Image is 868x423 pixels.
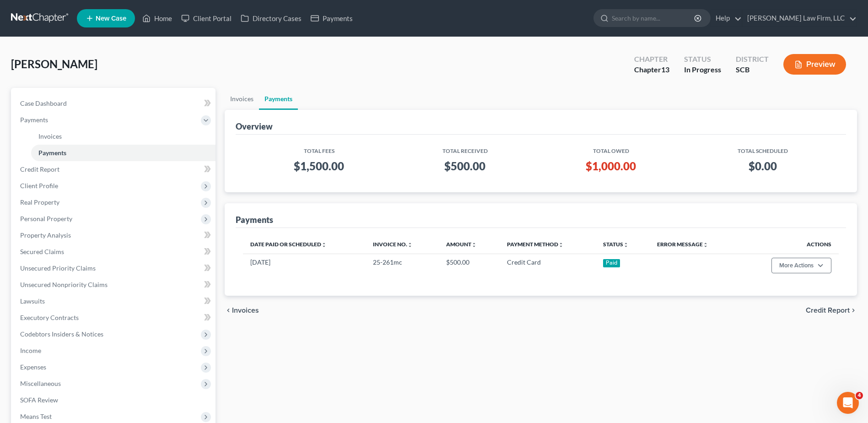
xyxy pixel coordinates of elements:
th: Total Fees [243,142,395,155]
a: Invoices [31,128,216,145]
iframe: Intercom live chat [837,392,859,414]
a: Unsecured Nonpriority Claims [13,277,216,293]
th: Actions [739,235,839,254]
i: unfold_more [321,242,327,248]
span: 4 [856,392,863,399]
a: SOFA Review [13,392,216,408]
a: Error Messageunfold_more [657,241,708,248]
h3: $1,500.00 [250,159,388,174]
span: Executory Contracts [20,314,79,321]
span: New Case [96,15,126,22]
span: SOFA Review [20,396,58,404]
span: Payments [38,149,66,157]
a: Case Dashboard [13,95,216,112]
button: chevron_left Invoices [225,307,259,314]
i: chevron_right [850,307,857,314]
td: 25-261mc [366,254,439,277]
a: Invoice No.unfold_more [373,241,413,248]
div: Payments [236,214,273,225]
a: [PERSON_NAME] Law Firm, LLC [743,10,857,27]
span: Unsecured Priority Claims [20,264,96,272]
td: Credit Card [500,254,596,277]
span: Income [20,347,41,354]
th: Total Owed [535,142,687,155]
td: [DATE] [243,254,366,277]
span: Unsecured Nonpriority Claims [20,281,108,288]
span: 13 [661,65,669,74]
div: Overview [236,121,273,132]
h3: $0.00 [694,159,831,174]
i: chevron_left [225,307,232,314]
i: unfold_more [471,242,477,248]
div: Paid [603,259,620,267]
span: Expenses [20,363,46,371]
a: Invoices [225,88,259,110]
a: Property Analysis [13,227,216,244]
a: Directory Cases [236,10,306,27]
span: Lawsuits [20,297,45,305]
div: Chapter [634,54,669,65]
span: Codebtors Insiders & Notices [20,330,103,338]
i: unfold_more [558,242,564,248]
a: Date Paid or Scheduledunfold_more [250,241,327,248]
span: Credit Report [20,165,59,173]
i: unfold_more [407,242,413,248]
a: Payments [306,10,357,27]
span: [PERSON_NAME] [11,57,97,70]
span: Real Property [20,198,59,206]
a: Help [711,10,742,27]
span: Case Dashboard [20,99,67,107]
span: Secured Claims [20,248,64,255]
a: Payment Methodunfold_more [507,241,564,248]
a: Payments [31,145,216,161]
button: Credit Report chevron_right [806,307,857,314]
span: Miscellaneous [20,380,61,387]
th: Total Received [395,142,535,155]
span: Credit Report [806,307,850,314]
td: $500.00 [439,254,500,277]
div: In Progress [684,65,721,75]
a: Amountunfold_more [446,241,477,248]
button: Preview [783,54,846,75]
div: Chapter [634,65,669,75]
span: Personal Property [20,215,72,222]
h3: $1,000.00 [542,159,679,174]
span: Invoices [38,132,62,140]
i: unfold_more [623,242,629,248]
div: Status [684,54,721,65]
span: Invoices [232,307,259,314]
a: Home [138,10,177,27]
div: District [736,54,769,65]
a: Statusunfold_more [603,241,629,248]
span: Client Profile [20,182,58,190]
a: Lawsuits [13,293,216,309]
a: Unsecured Priority Claims [13,260,216,277]
div: SCB [736,65,769,75]
th: Total Scheduled [687,142,839,155]
i: unfold_more [703,242,708,248]
button: More Actions [771,258,831,273]
a: Credit Report [13,161,216,178]
a: Client Portal [177,10,236,27]
span: Payments [20,116,48,124]
input: Search by name... [612,10,695,27]
a: Executory Contracts [13,309,216,326]
a: Secured Claims [13,244,216,260]
h3: $500.00 [402,159,528,174]
span: Means Test [20,412,52,420]
a: Payments [259,88,298,110]
span: Property Analysis [20,231,71,239]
